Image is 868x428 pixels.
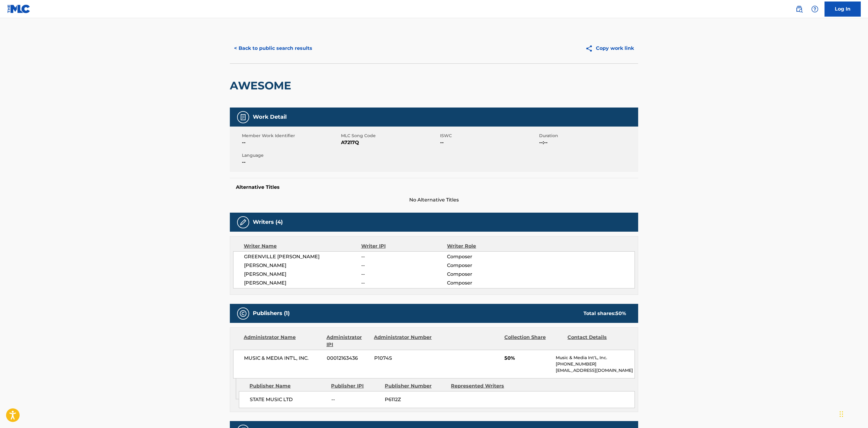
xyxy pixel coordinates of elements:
[809,3,821,15] div: Help
[361,262,447,269] span: --
[585,45,596,52] img: Copy work link
[249,382,326,390] div: Publisher Name
[556,361,635,367] p: [PHONE_NUMBER]
[385,396,446,403] span: P6112Z
[504,355,551,362] span: 50%
[374,355,433,362] span: P1074S
[811,5,818,13] img: help
[556,367,635,374] p: [EMAIL_ADDRESS][DOMAIN_NAME]
[447,253,525,260] span: Composer
[327,355,370,362] span: 00012163436
[253,310,290,317] h5: Publishers (1)
[825,2,861,17] a: Log In
[230,79,294,92] h2: AWESOME
[242,152,339,159] span: Language
[341,133,439,139] span: MLC Song Code
[244,271,361,278] span: [PERSON_NAME]
[447,262,525,269] span: Composer
[253,114,287,121] h5: Work Detail
[796,5,803,13] img: search
[793,3,805,15] a: Public Search
[244,279,361,287] span: [PERSON_NAME]
[361,271,447,278] span: --
[7,5,31,13] img: MLC Logo
[230,196,638,204] span: No Alternative Titles
[244,262,361,269] span: [PERSON_NAME]
[440,133,538,139] span: ISWC
[440,139,538,146] span: --
[236,184,632,190] h5: Alternative Titles
[230,41,317,56] button: < Back to public search results
[242,139,339,146] span: --
[361,243,447,250] div: Writer IPI
[331,396,380,403] span: --
[838,399,868,428] iframe: Chat Widget
[253,219,283,226] h5: Writers (4)
[341,139,439,146] span: A7217Q
[447,279,525,287] span: Composer
[361,279,447,287] span: --
[385,382,446,390] div: Publisher Number
[556,355,635,361] p: Music & Media Int'L, Inc.
[331,382,380,390] div: Publisher IPI
[244,355,322,362] span: MUSIC & MEDIA INT'L, INC.
[581,41,638,56] button: Copy work link
[583,310,626,317] div: Total shares:
[240,310,247,317] img: Publishers
[616,311,626,316] span: 50 %
[240,114,247,121] img: Work Detail
[244,243,361,250] div: Writer Name
[244,334,322,348] div: Administrator Name
[840,405,843,423] div: Drag
[240,219,247,226] img: Writers
[447,271,525,278] span: Composer
[242,133,339,139] span: Member Work Identifier
[361,253,447,260] span: --
[504,334,563,348] div: Collection Share
[374,334,432,348] div: Administrator Number
[451,382,513,390] div: Represented Writers
[242,159,339,166] span: --
[539,133,637,139] span: Duration
[250,396,327,403] span: STATE MUSIC LTD
[539,139,637,146] span: --:--
[326,334,369,348] div: Administrator IPI
[244,253,361,260] span: GREENVILLE [PERSON_NAME]
[447,243,525,250] div: Writer Role
[567,334,626,348] div: Contact Details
